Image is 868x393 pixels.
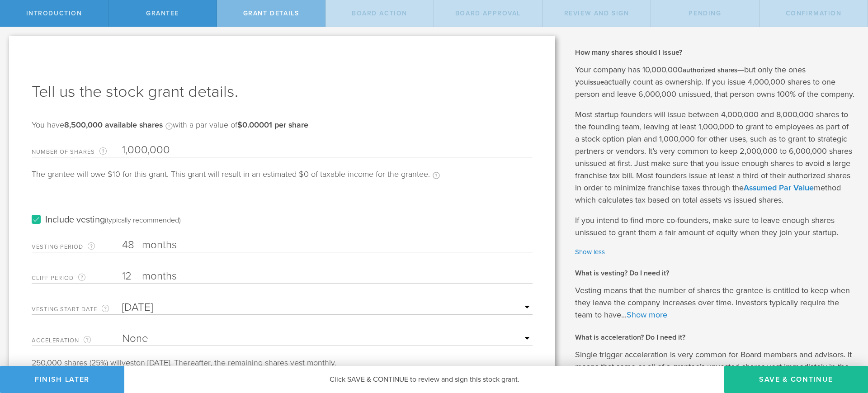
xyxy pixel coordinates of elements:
[575,268,854,278] h2: What is vesting? Do I need it?
[32,121,308,139] div: You have
[32,335,122,346] label: Acceleration
[32,273,122,283] label: Cliff Period
[32,215,181,225] label: Include vesting
[32,359,533,367] div: 250,000 shares (25%) will on [DATE]. Thereafter, the remaining shares vest monthly.
[32,241,122,252] label: Vesting Period
[575,214,854,239] p: If you intend to find more co-founders, make sure to leave enough shares unissued to grant them a...
[124,366,724,393] div: Click SAVE & CONTINUE to review and sign this stock grant.
[32,170,440,188] div: The grantee will owe $10 for this grant. This grant will result in an estimated $0 of taxable inc...
[32,304,122,314] label: Vesting Start Date
[173,120,308,130] span: with a par value of
[724,366,868,393] button: Save & Continue
[122,238,533,252] input: Number of months
[142,270,232,285] label: months
[575,332,854,342] h2: What is acceleration? Do I need it?
[455,9,521,17] span: Board Approval
[122,358,136,368] span: vest
[689,9,721,17] span: Pending
[122,301,533,314] input: Required
[683,66,737,74] b: authorized shares
[122,143,533,157] input: Required
[588,78,604,86] b: issue
[575,47,854,57] h2: How many shares should I issue?
[142,238,232,254] label: months
[627,310,667,320] a: Show more
[575,64,854,100] p: Your company has 10,000,000 —but only the ones you actually count as ownership. If you issue 4,00...
[122,270,533,283] input: Number of months
[352,9,407,17] span: Board Action
[32,81,533,103] h1: Tell us the stock grant details.
[564,9,629,17] span: Review and Sign
[243,9,299,17] span: Grant Details
[26,9,82,17] span: Introduction
[237,120,308,130] b: $0.00001 per share
[32,147,122,157] label: Number of Shares
[575,109,854,206] p: Most startup founders will issue between 4,000,000 and 8,000,000 shares to the founding team, lea...
[575,349,854,385] p: Single trigger acceleration is very common for Board members and advisors. It means that some or ...
[575,284,854,321] p: Vesting means that the number of shares the grantee is entitled to keep when they leave the compa...
[64,120,163,130] b: 8,500,000 available shares
[786,9,842,17] span: Confirmation
[575,247,854,257] a: Show less
[744,183,814,193] a: Assumed Par Value
[146,9,179,17] span: Grantee
[105,216,181,225] div: (typically recommended)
